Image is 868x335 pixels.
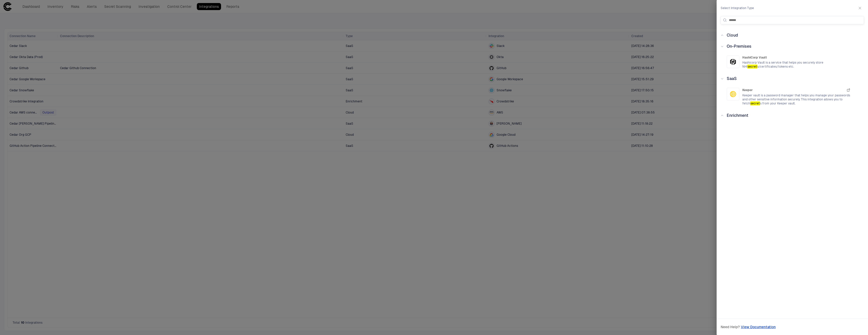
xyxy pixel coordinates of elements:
[747,65,757,69] mark: secret
[750,101,760,105] mark: secret
[727,76,737,81] span: SaaS
[721,76,864,82] div: SaaS
[730,59,736,65] div: Hashicorp
[721,113,864,119] div: Enrichment
[727,33,738,38] span: Cloud
[741,325,776,329] span: View Documentation
[742,61,851,69] span: Hashicorp Vault is a service that helps you securely store NHI s/certificates/tokens etc.
[741,324,776,330] a: View Documentation
[727,44,751,49] span: On-Premises
[730,91,736,97] div: Keeper
[721,6,754,10] span: Select Integration Type
[721,32,864,38] div: Cloud
[721,43,864,49] div: On-Premises
[742,93,851,105] span: Keeper vault is a password manager that helps you manage your passwords and other sensitive infor...
[742,88,753,92] span: Keeper
[721,325,740,329] span: Need Help?
[727,113,748,118] span: Enrichment
[742,55,767,60] span: HashiCorp Vault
